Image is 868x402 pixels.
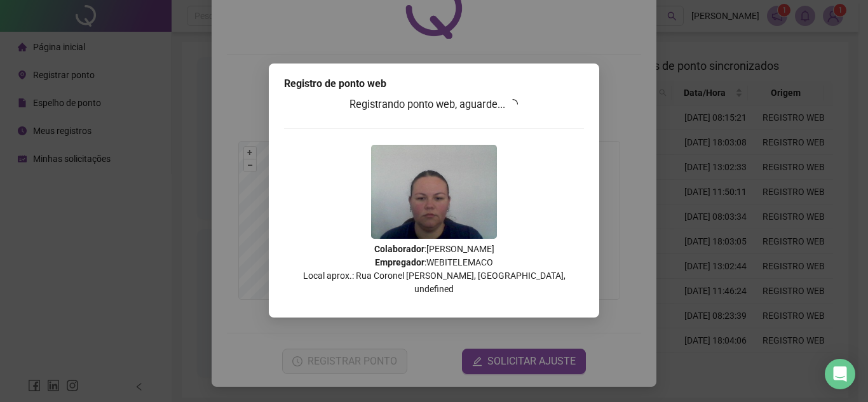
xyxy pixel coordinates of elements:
[825,359,855,389] div: Open Intercom Messenger
[284,243,584,296] p: : [PERSON_NAME] : WEBITELEMACO Local aprox.: Rua Coronel [PERSON_NAME], [GEOGRAPHIC_DATA], undefined
[506,97,520,111] span: loading
[284,97,584,113] h3: Registrando ponto web, aguarde...
[375,257,424,267] strong: Empregador
[374,244,424,254] strong: Colaborador
[284,76,584,91] div: Registro de ponto web
[371,145,497,239] img: Z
